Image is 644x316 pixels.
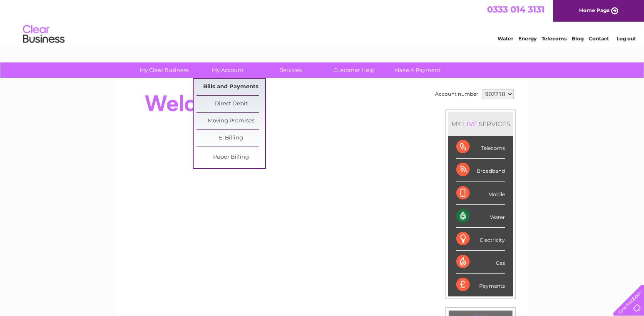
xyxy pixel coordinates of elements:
td: Account number [433,87,480,101]
a: Moving Premises [196,113,265,129]
div: Clear Business is a trading name of Verastar Limited (registered in [GEOGRAPHIC_DATA] No. 3667643... [126,5,519,40]
img: logo.png [22,22,65,47]
a: Customer Help [320,62,388,78]
div: MY SERVICES [448,112,513,136]
a: Bills and Payments [196,79,265,95]
div: Telecoms [456,136,505,159]
a: Log out [617,35,636,42]
a: E-Billing [196,130,265,147]
a: Water [497,35,513,42]
div: Gas [456,251,505,274]
a: Blog [572,35,584,42]
a: Services [256,62,325,78]
div: Mobile [456,182,505,205]
div: LIVE [461,120,479,128]
a: Energy [518,35,537,42]
a: Contact [589,35,609,42]
a: Telecoms [542,35,567,42]
a: 0333 014 3131 [487,4,545,15]
a: My Clear Business [130,62,199,78]
a: Direct Debit [196,96,265,112]
div: Payments [456,274,505,296]
a: My Account [193,62,262,78]
a: Make A Payment [383,62,452,78]
div: Electricity [456,228,505,251]
div: Broadband [456,159,505,182]
div: Water [456,205,505,228]
a: Paper Billing [196,149,265,166]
